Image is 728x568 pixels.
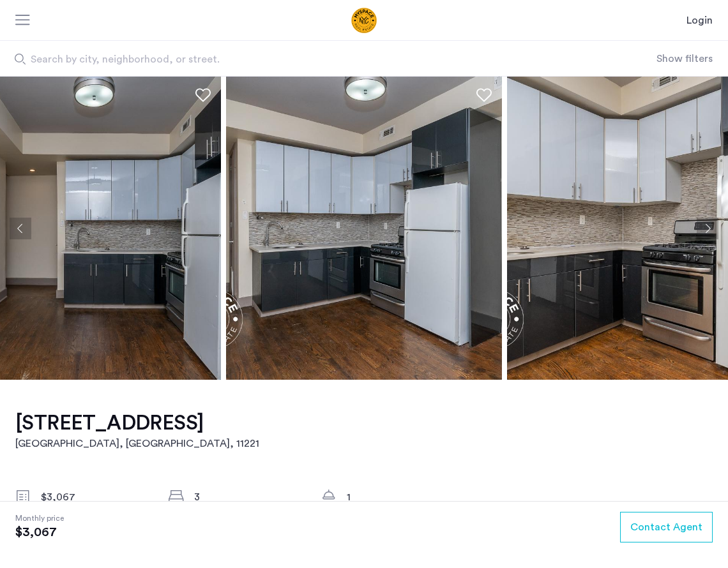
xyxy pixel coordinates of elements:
h1: [STREET_ADDRESS] [15,410,259,436]
a: [STREET_ADDRESS][GEOGRAPHIC_DATA], [GEOGRAPHIC_DATA], 11221 [15,410,259,451]
h2: [GEOGRAPHIC_DATA], [GEOGRAPHIC_DATA] , 11221 [15,436,259,451]
button: button [620,512,713,542]
button: Next apartment [697,218,718,239]
span: Monthly price [15,512,64,525]
img: apartment [226,77,502,380]
img: logo [301,8,427,33]
span: Contact Agent [630,519,702,535]
span: $3,067 [15,525,64,540]
span: Search by city, neighborhood, or street. [31,52,556,67]
div: 1 [347,490,454,505]
button: Previous apartment [10,218,31,239]
a: Login [686,13,713,28]
a: Cazamio Logo [301,8,427,33]
div: 3 [194,490,301,505]
div: $3,067 [41,490,148,505]
button: Show or hide filters [656,51,713,66]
